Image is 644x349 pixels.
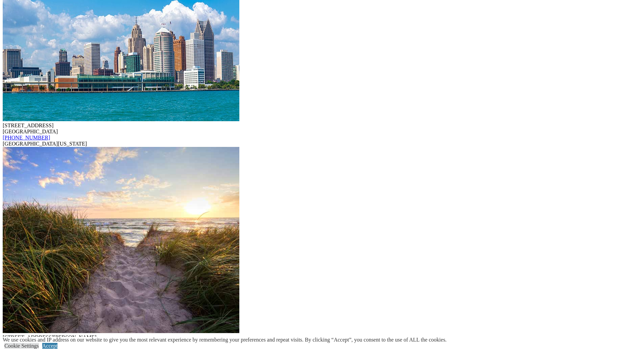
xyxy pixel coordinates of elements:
[3,337,447,343] div: We use cookies and IP address on our website to give you the most relevant experience by remember...
[3,141,641,147] div: [GEOGRAPHIC_DATA][US_STATE]
[3,147,239,333] img: West Michigan Location Image
[4,343,39,349] a: Cookie Settings
[42,343,57,349] a: Accept
[3,123,641,135] div: [STREET_ADDRESS] [GEOGRAPHIC_DATA]
[3,135,50,140] a: [PHONE_NUMBER]
[3,334,641,347] div: [STREET_ADDRESS][PERSON_NAME] [GEOGRAPHIC_DATA]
